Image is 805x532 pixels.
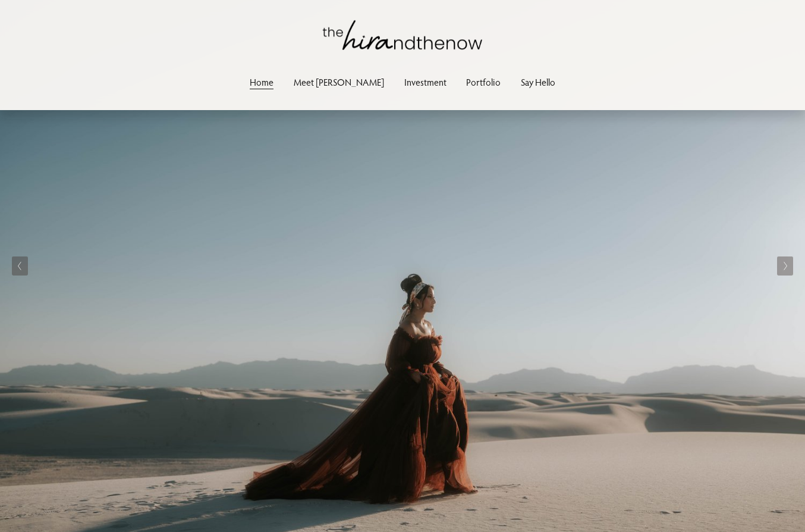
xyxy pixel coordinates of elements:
[404,74,446,90] a: Investment
[323,20,482,50] img: thehirandthenow
[521,74,555,90] a: Say Hello
[294,74,384,90] a: Meet [PERSON_NAME]
[777,256,793,276] button: Next Slide
[250,74,273,90] a: Home
[466,74,501,90] a: Portfolio
[12,256,28,276] button: Previous Slide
